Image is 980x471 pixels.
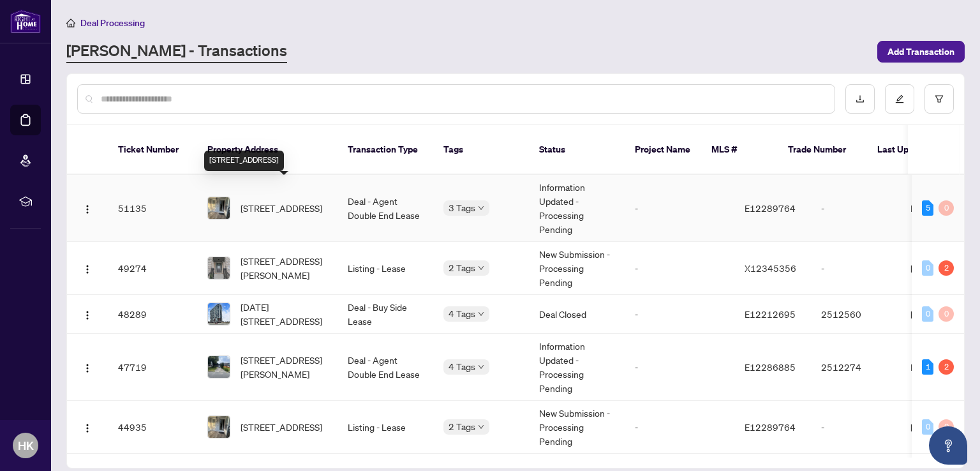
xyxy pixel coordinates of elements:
img: Logo [82,423,93,433]
div: 0 [939,306,954,322]
td: Listing - Lease [338,242,433,295]
div: 0 [922,419,933,435]
img: Logo [82,310,93,320]
td: 44935 [108,401,197,454]
span: X12345356 [745,262,796,274]
th: Trade Number [778,125,867,175]
div: 0 [922,306,933,322]
th: Transaction Type [338,125,433,175]
span: down [478,205,484,211]
img: logo [10,10,41,33]
button: Logo [77,258,98,278]
div: 0 [939,419,954,435]
span: 4 Tags [449,306,475,321]
th: Ticket Number [108,125,197,175]
td: 48289 [108,295,197,334]
button: Logo [77,304,98,324]
span: download [856,94,865,103]
span: down [478,364,484,370]
button: download [845,84,875,114]
td: - [625,242,734,295]
td: 51135 [108,175,197,242]
span: E12286885 [745,361,796,373]
td: 2512560 [811,295,900,334]
img: Logo [82,264,93,274]
span: E12212695 [745,308,796,320]
th: MLS # [701,125,778,175]
span: 2 Tags [449,419,475,434]
img: thumbnail-img [208,197,230,219]
img: Logo [82,204,93,214]
td: - [625,175,734,242]
span: Deal Processing [80,17,145,29]
th: Tags [433,125,529,175]
span: 4 Tags [449,359,475,374]
span: edit [895,94,904,103]
td: New Submission - Processing Pending [529,242,625,295]
button: Logo [77,198,98,218]
td: - [811,175,900,242]
img: Logo [82,363,93,373]
span: E12289764 [745,202,796,214]
th: Status [529,125,625,175]
span: [STREET_ADDRESS][PERSON_NAME] [241,254,327,282]
div: [STREET_ADDRESS] [204,151,284,171]
div: 0 [939,200,954,216]
div: 2 [939,359,954,375]
td: Deal Closed [529,295,625,334]
span: [STREET_ADDRESS] [241,201,322,215]
span: 3 Tags [449,200,475,215]
td: - [811,242,900,295]
span: down [478,311,484,317]
div: 2 [939,260,954,276]
button: Add Transaction [877,41,965,63]
button: edit [885,84,914,114]
div: 1 [922,359,933,375]
td: - [625,401,734,454]
td: - [625,334,734,401]
img: thumbnail-img [208,303,230,325]
td: Information Updated - Processing Pending [529,175,625,242]
span: [STREET_ADDRESS] [241,420,322,434]
div: 0 [922,260,933,276]
td: - [811,401,900,454]
span: down [478,265,484,271]
td: 2512274 [811,334,900,401]
span: home [66,19,75,27]
td: 47719 [108,334,197,401]
span: 2 Tags [449,260,475,275]
td: Deal - Buy Side Lease [338,295,433,334]
td: Listing - Lease [338,401,433,454]
span: [STREET_ADDRESS][PERSON_NAME] [241,353,327,381]
button: Open asap [929,426,967,465]
img: thumbnail-img [208,416,230,438]
span: Add Transaction [887,41,954,62]
button: Logo [77,357,98,377]
span: HK [18,437,34,454]
span: down [478,424,484,430]
img: thumbnail-img [208,257,230,279]
th: Project Name [625,125,701,175]
td: 49274 [108,242,197,295]
a: [PERSON_NAME] - Transactions [66,40,287,63]
button: filter [924,84,954,114]
span: E12289764 [745,421,796,433]
td: New Submission - Processing Pending [529,401,625,454]
img: thumbnail-img [208,356,230,378]
th: Property Address [197,125,338,175]
th: Last Updated By [867,125,963,175]
td: Deal - Agent Double End Lease [338,334,433,401]
span: [DATE][STREET_ADDRESS] [241,300,327,328]
span: filter [935,94,944,103]
td: Deal - Agent Double End Lease [338,175,433,242]
button: Logo [77,417,98,437]
td: - [625,295,734,334]
td: Information Updated - Processing Pending [529,334,625,401]
div: 5 [922,200,933,216]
